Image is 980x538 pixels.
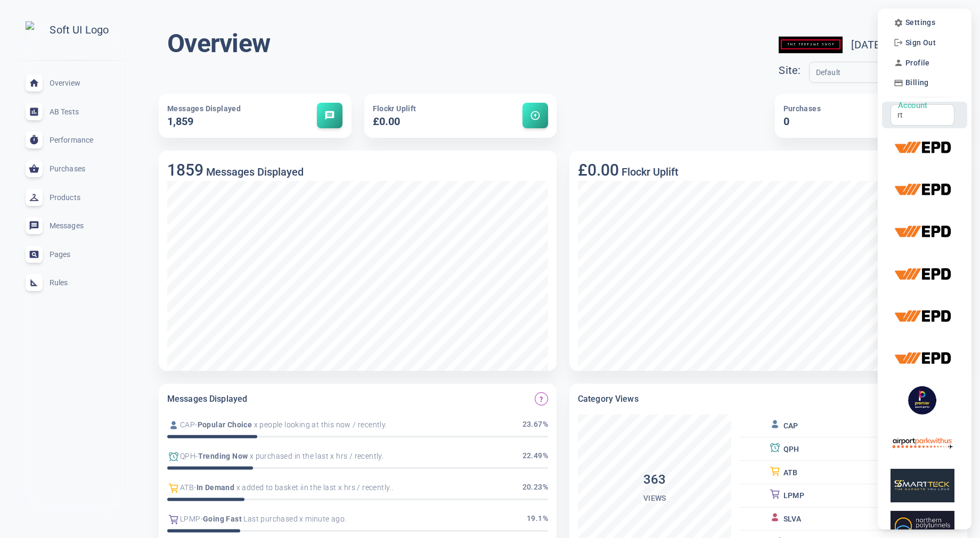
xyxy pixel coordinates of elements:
[891,55,933,70] button: Profile
[891,258,954,291] img: excavatorpartsdirect
[891,131,954,164] img: excavatorpartsdirect
[891,469,954,502] img: smartteck
[905,78,929,87] span: Billing
[891,426,954,460] img: airportparkwithus
[891,342,954,375] img: excavatorpartsdirect
[891,15,938,30] button: Settings
[891,35,939,50] button: Sign Out
[905,18,935,27] span: Settings
[891,215,954,249] img: excavatorpartsdirect
[898,100,928,111] label: Account
[891,173,954,206] img: excavatorpartsdirect
[905,38,936,47] span: Sign Out
[891,384,954,418] img: premiersportsprints
[905,59,930,68] span: Profile
[891,300,954,333] img: excavatorpartsdirect
[891,76,932,90] button: Billing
